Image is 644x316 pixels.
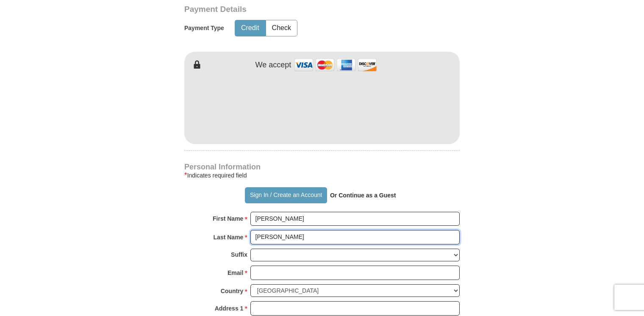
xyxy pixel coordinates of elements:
[214,231,244,243] strong: Last Name
[184,5,400,14] h3: Payment Details
[330,192,396,199] strong: Or Continue as a Guest
[215,302,244,314] strong: Address 1
[221,285,244,297] strong: Country
[255,61,291,70] h4: We accept
[245,187,327,203] button: Sign In / Create an Account
[184,164,460,170] h4: Personal Information
[235,20,265,36] button: Credit
[213,213,243,225] strong: First Name
[231,249,247,261] strong: Suffix
[184,25,224,32] h5: Payment Type
[184,170,460,180] div: Indicates required field
[266,20,297,36] button: Check
[228,267,243,279] strong: Email
[293,56,378,74] img: credit cards accepted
